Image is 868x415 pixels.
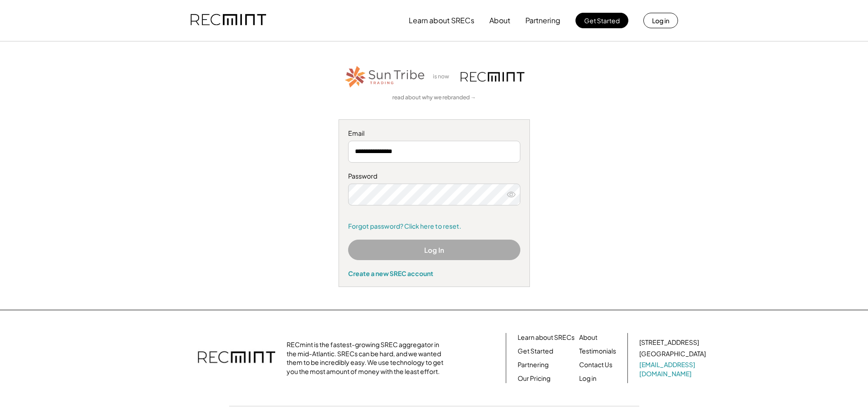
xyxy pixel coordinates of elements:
[348,240,520,260] button: Log In
[518,360,549,369] a: Partnering
[639,360,708,378] a: [EMAIL_ADDRESS][DOMAIN_NAME]
[461,72,524,82] img: recmint-logotype%403x.png
[579,360,612,369] a: Contact Us
[287,340,448,376] div: RECmint is the fastest-growing SREC aggregator in the mid-Atlantic. SRECs can be hard, and we wan...
[392,94,476,102] a: read about why we rebranded →
[431,73,456,81] div: is now
[344,64,426,89] img: STT_Horizontal_Logo%2B-%2BColor.png
[579,333,597,342] a: About
[518,333,575,342] a: Learn about SRECs
[190,5,266,36] img: recmint-logotype%403x.png
[489,11,510,30] button: About
[575,13,628,28] button: Get Started
[525,11,560,30] button: Partnering
[409,11,474,30] button: Learn about SRECs
[348,269,520,277] div: Create a new SREC account
[348,172,520,181] div: Password
[348,129,520,138] div: Email
[518,374,550,383] a: Our Pricing
[198,342,275,374] img: recmint-logotype%403x.png
[639,338,699,347] div: [STREET_ADDRESS]
[643,13,678,28] button: Log in
[518,347,553,356] a: Get Started
[579,374,596,383] a: Log in
[348,222,520,231] a: Forgot password? Click here to reset.
[639,349,706,359] div: [GEOGRAPHIC_DATA]
[579,347,616,356] a: Testimonials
